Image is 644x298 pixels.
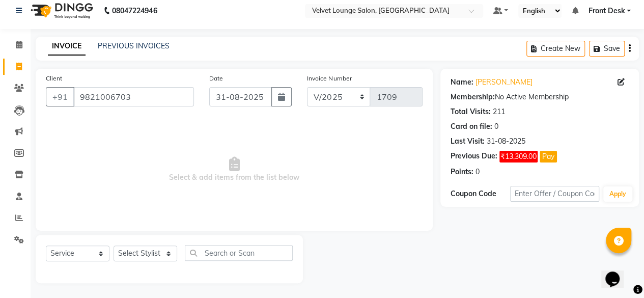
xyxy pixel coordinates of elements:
input: Search by Name/Mobile/Email/Code [73,87,194,106]
div: Last Visit: [451,136,485,147]
div: 31-08-2025 [487,136,525,147]
div: 211 [493,106,505,117]
div: Membership: [451,92,495,102]
label: Date [209,74,223,83]
label: Client [46,74,62,83]
button: Create New [526,41,585,57]
a: [PERSON_NAME] [475,77,533,88]
span: Front Desk [588,6,625,16]
button: Apply [603,186,632,202]
div: Name: [451,77,473,88]
div: No Active Membership [451,92,629,102]
button: +91 [46,87,74,106]
input: Enter Offer / Coupon Code [510,186,599,202]
iframe: chat widget [601,257,634,288]
a: PREVIOUS INVOICES [98,41,170,50]
div: 0 [494,121,498,132]
span: ₹13,309.00 [499,151,538,162]
div: 0 [475,167,480,177]
div: Total Visits: [451,106,491,117]
a: INVOICE [48,37,86,56]
div: Previous Due: [451,151,497,162]
div: Card on file: [451,121,492,132]
button: Save [589,41,625,57]
div: Points: [451,167,473,177]
span: Select & add items from the list below [46,119,423,221]
div: Coupon Code [451,188,510,199]
label: Invoice Number [307,74,351,83]
button: Pay [540,151,557,162]
input: Search or Scan [185,245,293,261]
